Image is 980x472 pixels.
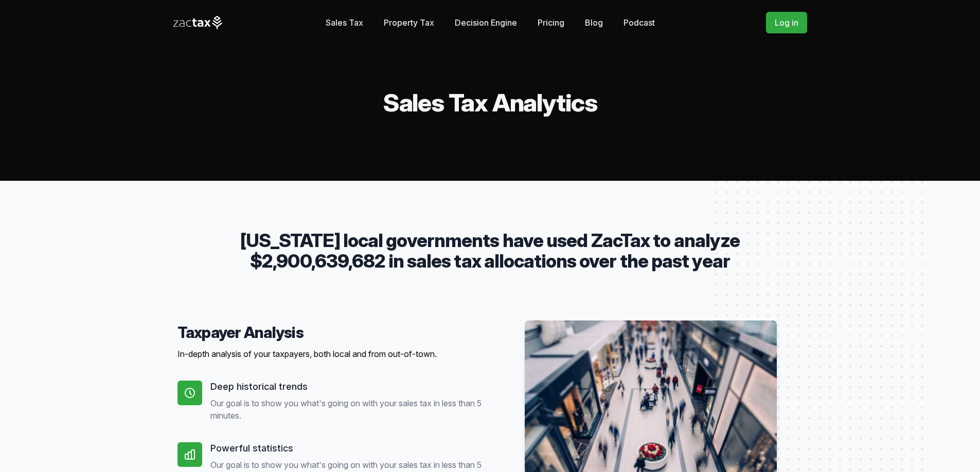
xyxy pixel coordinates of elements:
a: Blog [585,12,603,33]
a: Decision Engine [455,12,517,33]
p: Our goal is to show you what's going on with your sales tax in less than 5 minutes. [210,397,482,422]
a: Pricing [538,12,564,33]
a: Property Tax [384,12,434,33]
p: [US_STATE] local governments have used ZacTax to analyze $2,900,639,682 in sales tax allocations ... [210,230,770,271]
h5: Powerful statistics [210,442,482,455]
h2: Sales Tax Analytics [173,90,807,115]
h5: Deep historical trends [210,381,482,393]
a: Podcast [623,12,655,33]
p: In-depth analysis of your taxpayers, both local and from out-of-town. [177,348,482,360]
a: Sales Tax [326,12,363,33]
h4: Taxpayer Analysis [177,323,482,342]
a: Log in [766,12,807,33]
